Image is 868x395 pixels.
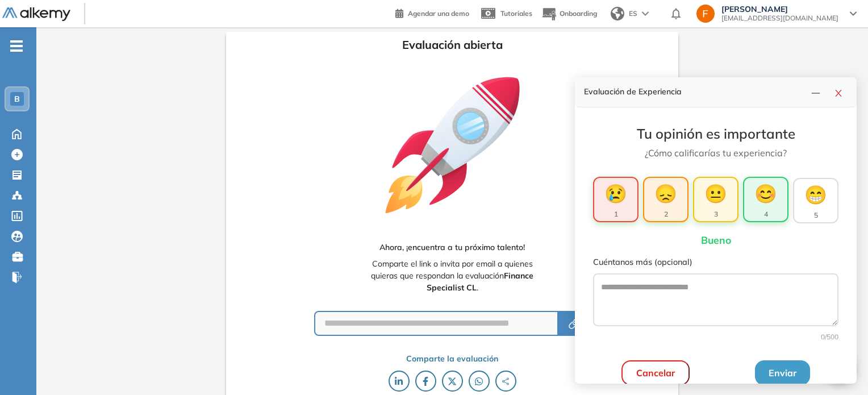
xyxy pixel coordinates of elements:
[829,84,848,100] button: close
[593,177,639,222] button: 😢1
[807,84,825,100] button: line
[764,209,768,219] span: 4
[402,36,503,53] span: Evaluación abierta
[593,126,838,142] h3: Tu opinión es importante
[10,45,23,47] i: -
[500,9,532,18] span: Tutoriales
[560,9,597,18] span: Onboarding
[593,256,838,269] label: Cuéntanos más (opcional)
[755,360,810,385] button: Enviar
[2,7,70,22] img: Logo
[621,360,690,385] button: Cancelar
[714,209,718,219] span: 3
[14,94,20,103] span: B
[406,353,498,365] span: Comparte la evaluación
[614,209,618,219] span: 1
[814,210,818,221] span: 5
[379,242,525,253] span: Ahora, ¡encuentra a tu próximo talento!
[693,177,738,222] button: 😐3
[754,180,777,207] span: 😊
[593,332,838,342] div: 0 /500
[395,6,469,19] a: Agendar una demo
[408,9,469,18] span: Agendar una demo
[811,89,820,98] span: line
[654,180,677,207] span: 😞
[593,146,838,160] p: ¿Cómo calificarías tu experiencia?
[541,2,597,26] button: Onboarding
[721,14,838,23] span: [EMAIL_ADDRESS][DOMAIN_NAME]
[643,177,688,222] button: 😞2
[584,87,807,97] h4: Evaluación de Experiencia
[642,11,649,16] img: arrow
[664,209,668,219] span: 2
[793,178,838,223] button: 😁5
[721,5,838,14] span: [PERSON_NAME]
[604,180,627,207] span: 😢
[363,258,542,294] span: Comparte el link o invita por email a quienes quieras que respondan la evaluación .
[629,9,637,19] span: ES
[804,181,827,208] span: 😁
[834,89,843,98] span: close
[704,180,727,207] span: 😐
[743,177,788,222] button: 😊4
[611,7,624,20] img: world
[593,232,838,238] div: Bueno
